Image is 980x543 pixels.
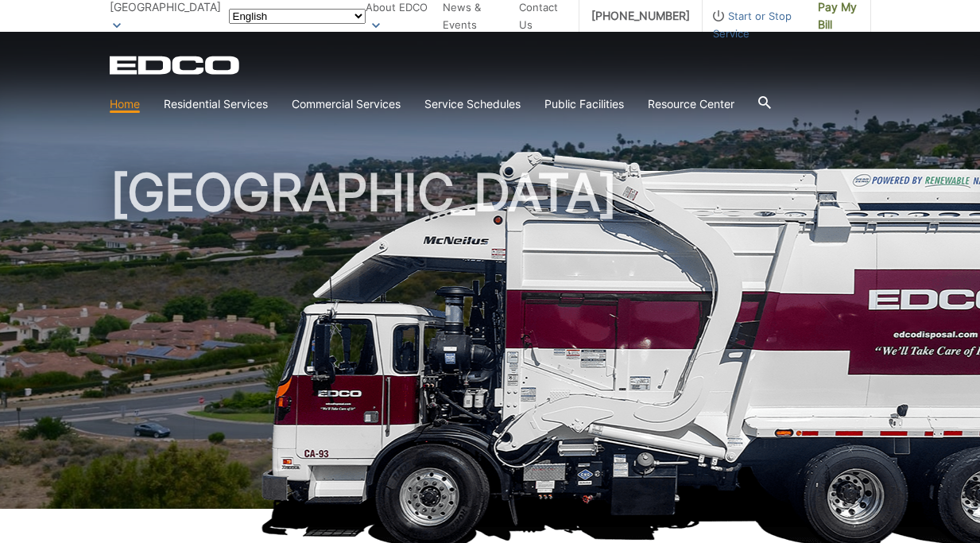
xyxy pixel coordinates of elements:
[229,9,366,24] select: Select a language
[292,95,401,113] a: Commercial Services
[544,95,624,113] a: Public Facilities
[424,95,521,113] a: Service Schedules
[110,56,242,75] a: EDCD logo. Return to the homepage.
[110,167,871,516] h1: [GEOGRAPHIC_DATA]
[648,95,734,113] a: Resource Center
[164,95,268,113] a: Residential Services
[110,95,140,113] a: Home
